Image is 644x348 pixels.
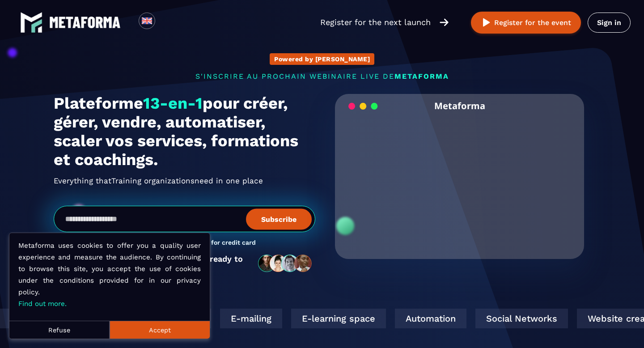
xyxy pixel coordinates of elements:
[20,11,42,34] img: logo
[342,118,577,235] video: Your browser does not support the video tag.
[274,55,370,63] p: Powered by [PERSON_NAME]
[155,13,177,32] div: Search for option
[49,17,121,28] img: logo
[143,94,203,113] span: 13-en-1
[255,254,315,273] img: community-people
[110,321,210,339] button: Accept
[335,309,428,328] div: Social Networks
[541,309,582,328] div: CRM
[163,17,169,28] input: Search for option
[434,94,485,118] h2: Metaforma
[184,239,256,247] h3: No need for credit card
[481,17,492,28] img: play
[9,321,110,339] button: Refuse
[394,72,449,81] span: METAFORMA
[18,300,67,308] a: Find out more.
[54,72,590,81] p: s'inscrire au prochain webinaire live de
[437,309,532,328] div: Website creation
[141,15,153,26] img: en
[18,240,201,310] p: Metaforma uses cookies to offer you a quality user experience and measure the audience. By contin...
[588,13,631,33] a: Sign in
[348,102,378,110] img: loading
[471,12,581,34] button: Register for the event
[54,94,315,169] h1: Plateforme pour créer, gérer, vendre, automatiser, scaler vos services, formations et coachings.
[255,309,326,328] div: Automation
[151,309,246,328] div: E-learning space
[111,174,195,188] span: Training organizations
[54,174,315,188] h2: Everything that need in one place
[440,17,449,27] img: arrow-right
[320,16,431,29] p: Register for the next launch
[246,208,312,229] button: Subscribe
